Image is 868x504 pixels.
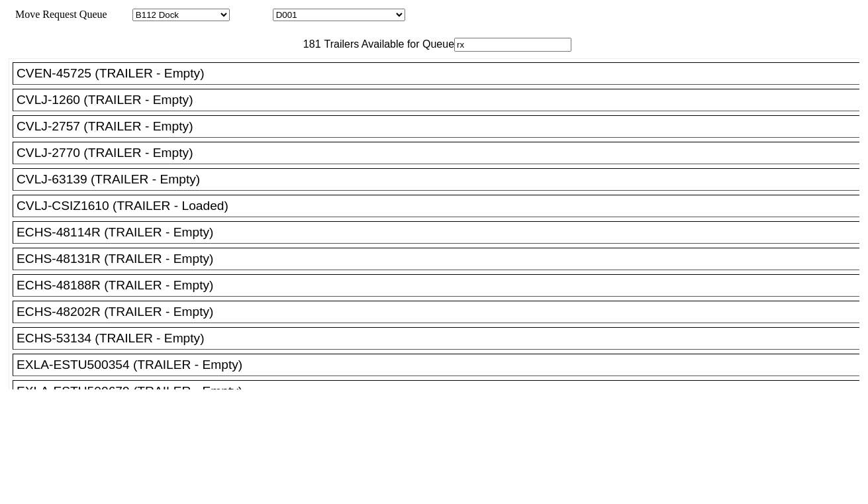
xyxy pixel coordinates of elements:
div: CVLJ-1260 (TRAILER - Empty) [17,93,867,107]
div: ECHS-48188R (TRAILER - Empty) [17,278,867,293]
div: ECHS-48131R (TRAILER - Empty) [17,252,867,266]
span: Trailers Available for Queue [321,38,455,50]
div: CVLJ-63139 (TRAILER - Empty) [17,172,867,187]
div: ECHS-53134 (TRAILER - Empty) [17,331,867,346]
div: CVEN-45725 (TRAILER - Empty) [17,66,867,81]
span: Area [109,9,130,20]
div: ECHS-48114R (TRAILER - Empty) [17,225,867,240]
div: CVLJ-CSIZ1610 (TRAILER - Loaded) [17,199,867,213]
span: 181 [297,38,321,50]
div: CVLJ-2757 (TRAILER - Empty) [17,119,867,134]
div: CVLJ-2770 (TRAILER - Empty) [17,146,867,160]
span: Location [232,9,270,20]
div: EXLA-ESTU500354 (TRAILER - Empty) [17,358,867,372]
div: ECHS-48202R (TRAILER - Empty) [17,305,867,319]
span: Move Request Queue [9,9,107,20]
div: EXLA-ESTU500679 (TRAILER - Empty) [17,384,867,399]
input: Filter Available Trailers [454,38,571,52]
